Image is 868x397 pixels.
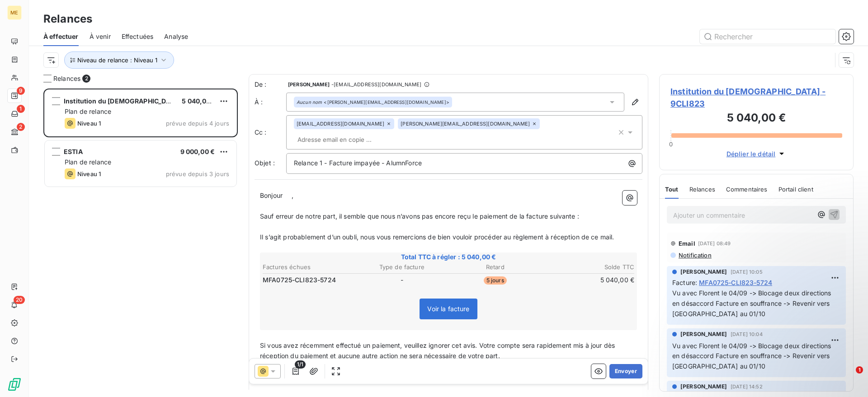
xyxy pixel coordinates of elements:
span: 2 [82,75,90,83]
span: Sauf erreur de notre part, il semble que nous n’avons pas encore reçu le paiement de la facture s... [260,212,579,220]
span: Analyse [164,32,188,41]
span: [PERSON_NAME][EMAIL_ADDRESS][DOMAIN_NAME] [401,121,530,126]
th: Factures échues [262,262,355,272]
span: Déplier le détail [726,149,776,159]
span: ESTIA [64,148,83,155]
th: Retard [449,262,542,272]
div: grid [43,89,238,397]
th: Solde TTC [542,262,635,272]
div: <[PERSON_NAME][EMAIL_ADDRESS][DOMAIN_NAME]> [297,99,449,105]
span: - [EMAIL_ADDRESS][DOMAIN_NAME] [331,82,421,87]
span: Relance 1 - Facture impayée - AlumnForce [294,159,422,167]
div: ME [7,5,22,20]
span: Vu avec Florent le 04/09 -> Blocage deux directions en désaccord Facture en souffrance -> Revenir... [672,342,833,370]
em: Aucun nom [297,99,322,105]
span: 20 [14,296,25,304]
span: Niveau 1 [77,170,101,177]
span: 9 [17,87,25,95]
span: 5 jours [484,276,507,285]
label: À : [255,98,286,107]
span: [PERSON_NAME] [680,383,727,391]
span: Total TTC à régler : 5 040,00 € [261,252,636,262]
span: Effectuées [122,32,154,41]
button: Niveau de relance : Niveau 1 [64,51,174,69]
span: Relances [53,74,80,83]
span: Voir la facture [427,305,469,313]
span: [PERSON_NAME] [680,268,727,276]
h3: 5 040,00 € [670,110,842,128]
button: Déplier le détail [724,149,789,159]
span: Bonjour [260,191,283,199]
span: 9 000,00 € [180,148,215,155]
span: [DATE] 14:52 [731,384,763,389]
span: prévue depuis 4 jours [166,120,229,127]
span: [DATE] 10:05 [731,269,763,275]
input: Adresse email en copie ... [294,133,398,146]
span: Plan de relance [65,158,111,166]
img: Logo LeanPay [7,377,22,392]
span: Commentaires [726,186,768,193]
span: Vu avec Florent le 04/09 -> Blocage deux directions en désaccord Facture en souffrance -> Revenir... [672,289,833,318]
span: , [292,191,293,199]
span: 5 040,00 € [182,97,217,105]
span: Niveau 1 [77,120,101,127]
span: À effectuer [43,32,79,41]
span: Objet : [255,159,275,167]
td: 5 040,00 € [542,275,635,285]
span: Il s’agit probablement d’un oubli, nous vous remercions de bien vouloir procéder au règlement à r... [260,233,614,241]
span: De : [255,80,286,89]
span: [PERSON_NAME] [680,330,727,338]
button: Envoyer [609,364,642,378]
span: 1/1 [295,360,306,369]
span: Relances [689,186,715,193]
span: Tout [665,186,679,193]
span: Portail client [778,186,813,193]
span: À venir [90,32,111,41]
span: [DATE] 08:49 [698,241,731,246]
th: Type de facture [356,262,448,272]
span: 2 [17,123,25,131]
span: 1 [856,366,863,374]
span: Institution du [DEMOGRAPHIC_DATA] [64,97,180,105]
iframe: Intercom live chat [837,366,859,388]
span: [EMAIL_ADDRESS][DOMAIN_NAME] [297,121,384,126]
span: MFA0725-CLI823-5724 [263,276,336,285]
span: MFA0725-CLI823-5724 [699,278,772,287]
span: Facture : [672,278,697,287]
span: [PERSON_NAME] [288,82,330,87]
span: 0 [669,140,673,148]
span: Email [679,240,695,247]
h3: Relances [43,11,92,27]
span: Niveau de relance : Niveau 1 [77,56,157,64]
input: Rechercher [700,29,835,44]
span: Institution du [DEMOGRAPHIC_DATA] - 9CLI823 [670,85,842,110]
span: Notification [678,252,712,259]
td: - [356,275,448,285]
span: prévue depuis 3 jours [166,170,229,177]
span: Plan de relance [65,107,111,115]
span: Si vous avez récemment effectué un paiement, veuillez ignorer cet avis. Votre compte sera rapidem... [260,341,617,360]
span: 1 [17,105,25,113]
label: Cc : [255,128,286,137]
